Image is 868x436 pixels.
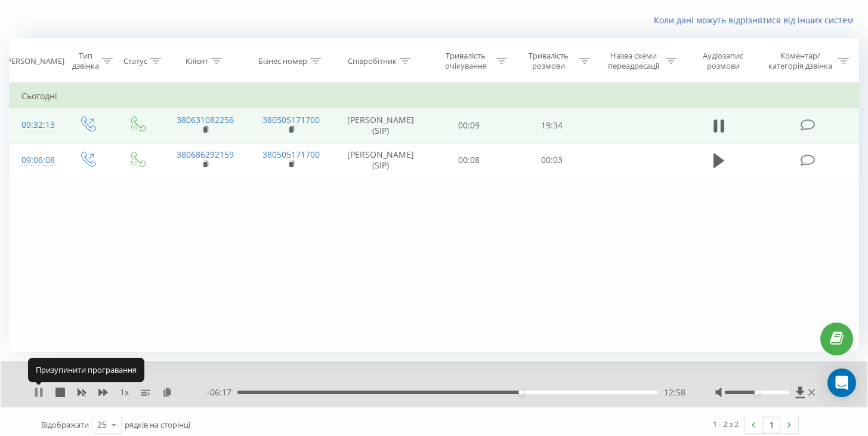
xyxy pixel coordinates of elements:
[664,386,685,398] span: 12:58
[427,108,510,143] td: 00:09
[97,419,107,431] div: 25
[510,143,593,177] td: 00:03
[177,114,234,125] a: 380631082256
[348,56,397,66] div: Співробітник
[120,386,129,398] span: 1 x
[10,84,859,108] td: Сьогодні
[262,149,320,160] a: 380505171700
[125,419,190,430] span: рядків на сторінці
[713,418,739,430] div: 1 - 2 з 2
[427,143,510,177] td: 00:08
[519,390,524,395] div: Accessibility label
[755,390,759,395] div: Accessibility label
[177,149,234,160] a: 380686292159
[654,14,859,26] a: Коли дані можуть відрізнятися вiд інших систем
[207,386,237,398] span: - 06:17
[21,113,50,137] div: 09:32:13
[258,56,307,66] div: Бізнес номер
[4,56,64,66] div: [PERSON_NAME]
[41,419,89,430] span: Відображати
[438,51,493,71] div: Тривалість очікування
[123,56,147,66] div: Статус
[262,114,320,125] a: 380505171700
[510,108,593,143] td: 19:34
[762,416,780,433] a: 1
[521,51,576,71] div: Тривалість розмови
[765,51,835,71] div: Коментар/категорія дзвінка
[72,51,99,71] div: Тип дзвінка
[28,358,144,382] div: Призупинити програвання
[334,108,427,143] td: [PERSON_NAME] (SIP)
[604,51,663,71] div: Назва схеми переадресації
[827,369,856,397] div: Open Intercom Messenger
[186,56,208,66] div: Клієнт
[21,149,50,172] div: 09:06:08
[334,143,427,177] td: [PERSON_NAME] (SIP)
[690,51,756,71] div: Аудіозапис розмови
